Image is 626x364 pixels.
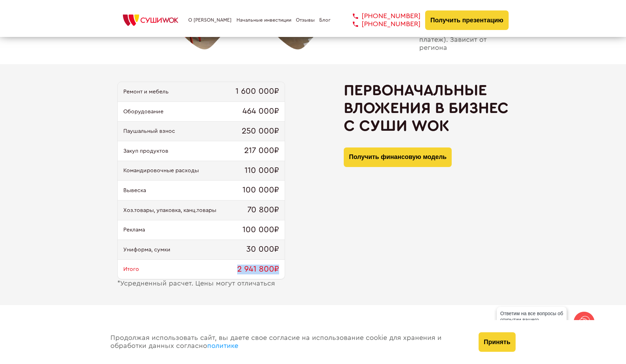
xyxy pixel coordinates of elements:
span: 2 941 800₽ [237,265,279,274]
a: [PHONE_NUMBER] [342,20,421,28]
span: Униформа, сумки [123,247,170,253]
span: 110 000₽ [245,166,279,176]
a: Начальные инвестиции [236,17,291,23]
a: Отзывы [296,17,315,23]
button: Получить финансовую модель [344,147,452,167]
span: Ремонт и мебель [123,89,169,95]
a: политике [207,342,238,349]
span: 464 000₽ [242,107,279,116]
span: 100 000₽ [242,185,279,195]
span: 30 000₽ [246,245,279,255]
h2: Первоначальные вложения в бизнес с Суши Wok [344,82,509,135]
a: О [PERSON_NAME] [188,17,232,23]
span: 217 000₽ [244,146,279,156]
div: Продолжая использовать сайт, вы даете свое согласие на использование cookie для хранения и обрабо... [103,320,472,364]
a: [PHONE_NUMBER] [342,12,421,20]
span: Хоз.товары, упаковка, канц.товары [123,207,216,213]
span: Оборудование [123,108,163,115]
span: Паушальный взнос [123,128,175,134]
button: Принять [479,332,516,352]
button: Получить презентацию [425,10,509,30]
span: Командировочные расходы [123,167,199,174]
span: Вывеска [123,187,146,194]
div: Ответим на все вопросы об открытии вашего [PERSON_NAME]! [497,307,567,333]
a: Блог [319,17,330,23]
span: Итого [123,266,139,272]
span: 100 000₽ [242,225,279,235]
img: СУШИWOK [117,13,184,28]
div: Усредненный расчет. Цены могут отличаться [117,280,285,288]
span: 250 000₽ [242,127,279,136]
span: 70 800₽ [247,205,279,215]
span: Реклама [123,227,145,233]
span: 1 600 000₽ [235,87,279,97]
span: Закуп продуктов [123,148,168,154]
